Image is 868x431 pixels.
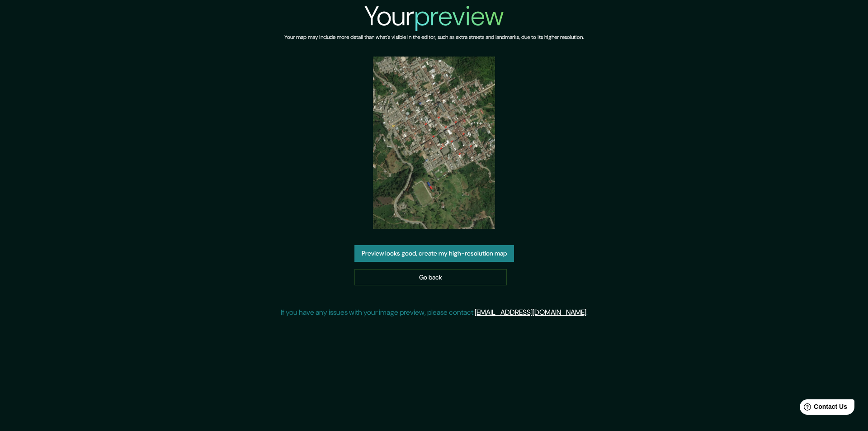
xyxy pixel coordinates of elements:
[788,396,858,421] iframe: Help widget launcher
[475,308,586,317] a: [EMAIL_ADDRESS][DOMAIN_NAME]
[354,269,507,286] a: Go back
[373,57,495,229] img: created-map-preview
[354,245,514,262] button: Preview looks good, create my high-resolution map
[281,307,588,318] p: If you have any issues with your image preview, please contact .
[284,33,584,42] h6: Your map may include more detail than what's visible in the editor, such as extra streets and lan...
